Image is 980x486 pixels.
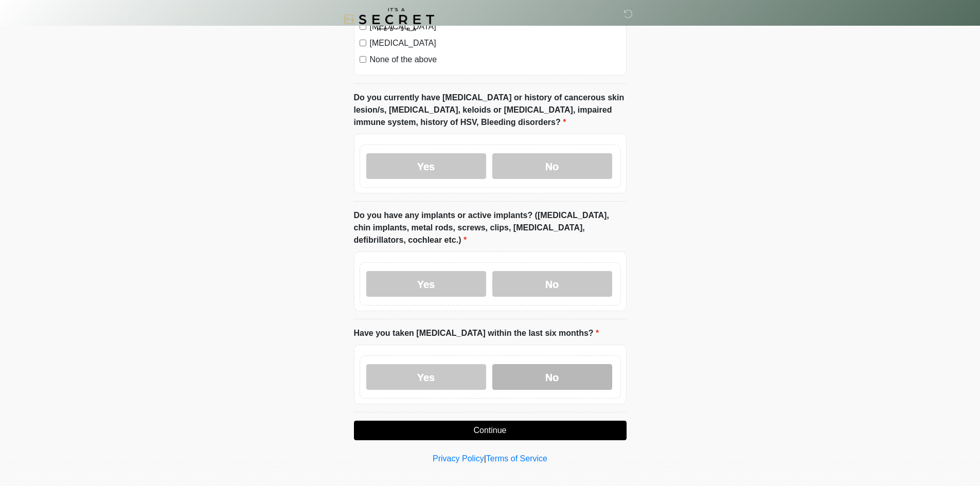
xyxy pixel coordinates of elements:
label: Have you taken [MEDICAL_DATA] within the last six months? [354,327,599,339]
label: Yes [366,364,486,390]
label: Do you have any implants or active implants? ([MEDICAL_DATA], chin implants, metal rods, screws, ... [354,209,627,246]
label: Yes [366,153,486,179]
a: Terms of Service [486,454,547,463]
label: Do you currently have [MEDICAL_DATA] or history of cancerous skin lesion/s, [MEDICAL_DATA], keloi... [354,92,627,129]
input: [MEDICAL_DATA] [360,40,366,46]
input: None of the above [360,56,366,63]
label: No [492,153,612,179]
img: It's A Secret Med Spa Logo [344,8,434,31]
button: Continue [354,421,627,440]
label: No [492,364,612,390]
label: None of the above [370,53,621,66]
label: Yes [366,271,486,297]
a: | [484,454,486,463]
label: No [492,271,612,297]
label: [MEDICAL_DATA] [370,37,621,49]
a: Privacy Policy [433,454,484,463]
